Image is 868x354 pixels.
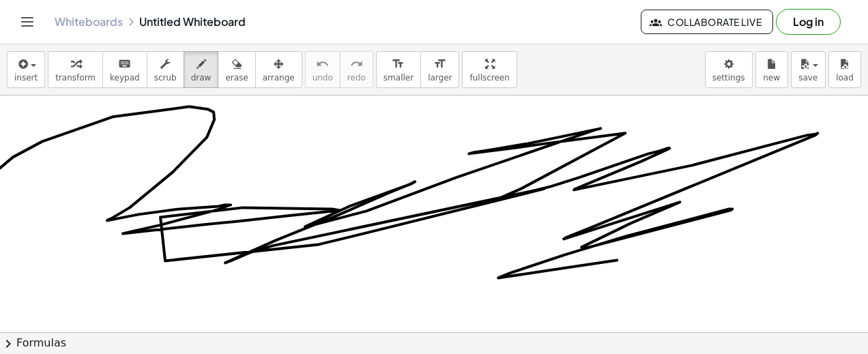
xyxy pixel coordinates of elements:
[798,73,818,83] span: save
[191,73,212,83] span: draw
[376,51,421,88] button: format_sizesmaller
[305,51,341,88] button: undoundo
[428,73,452,83] span: larger
[791,51,826,88] button: save
[118,56,131,72] i: keyboard
[652,16,762,28] span: Collaborate Live
[48,51,103,88] button: transform
[55,73,96,83] span: transform
[384,73,414,83] span: smaller
[776,9,841,35] button: Log in
[836,73,854,83] span: load
[154,73,177,83] span: scrub
[225,73,248,83] span: erase
[641,10,773,34] button: Collaborate Live
[350,56,363,72] i: redo
[469,73,509,83] span: fullscreen
[316,56,329,72] i: undo
[433,56,446,72] i: format_size
[55,15,123,29] a: Whiteboards
[392,56,405,72] i: format_size
[102,51,147,88] button: keyboardkeypad
[255,51,302,88] button: arrange
[184,51,219,88] button: draw
[313,73,333,83] span: undo
[462,51,517,88] button: fullscreen
[147,51,184,88] button: scrub
[763,73,780,83] span: new
[705,51,753,88] button: settings
[712,73,745,83] span: settings
[755,51,788,88] button: new
[16,11,38,33] button: Toggle navigation
[340,51,373,88] button: redoredo
[110,73,140,83] span: keypad
[420,51,459,88] button: format_sizelarger
[218,51,255,88] button: erase
[14,73,38,83] span: insert
[828,51,861,88] button: load
[7,51,45,88] button: insert
[347,73,366,83] span: redo
[263,73,295,83] span: arrange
